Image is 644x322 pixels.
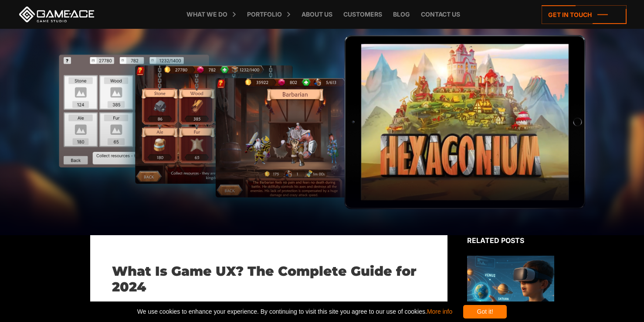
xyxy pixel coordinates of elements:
a: Get in touch [542,5,627,24]
div: Got it! [463,305,507,319]
span: We use cookies to enhance your experience. By continuing to visit this site you agree to our use ... [137,305,452,319]
a: More info [427,308,452,315]
h1: What Is Game UX? The Complete Guide for 2024 [112,264,426,295]
div: Related posts [467,235,554,246]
